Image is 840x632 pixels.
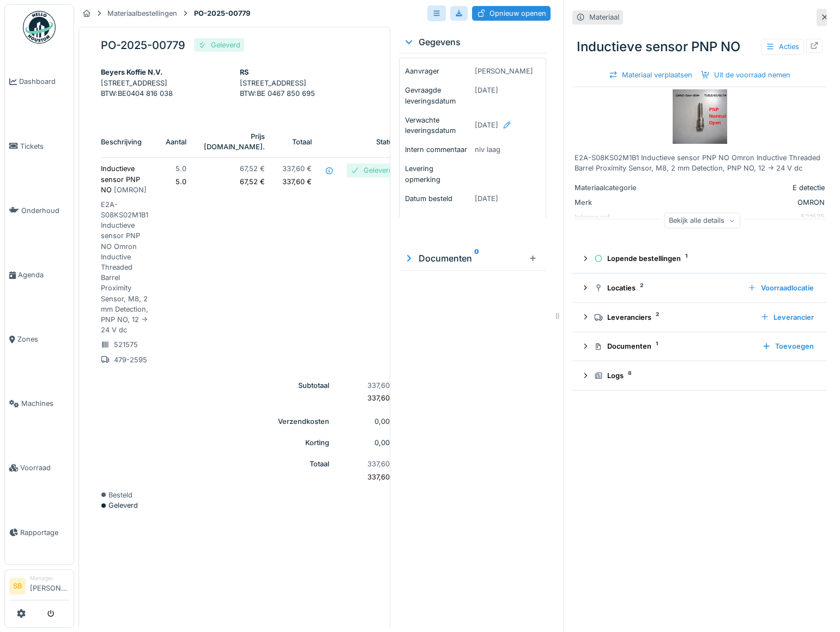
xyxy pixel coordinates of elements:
a: Agenda [5,242,74,307]
p: niv laag [475,144,540,155]
div: Inductieve sensor PNP NO [572,33,827,61]
p: Levering opmerking [405,163,470,184]
a: Dashboard [5,50,74,114]
span: Tickets [20,141,69,151]
p: E2A-S08KS02M1B1 Inductieve sensor PNP NO Omron Inductive Threaded Barrel Proximity Sensor, M8, 2 ... [101,199,148,335]
span: Zones [17,334,69,344]
a: Onderhoud [5,178,74,242]
div: Beyers Koffie N.V. [101,67,229,77]
div: E detectie [661,183,825,193]
td: 0,00 € [338,411,397,432]
div: Documenten [403,252,524,265]
p: 337,60 € [282,163,312,174]
th: Totaal [274,126,321,158]
li: SB [9,578,26,594]
div: Leverancier [756,310,818,325]
strong: PO-2025-00779 [190,8,255,19]
a: Zones [5,307,74,372]
span: Dashboard [19,76,69,87]
p: [DATE] [475,85,540,106]
div: Besteld [101,490,368,500]
p: [DATE] [475,193,540,204]
div: Materiaal verplaatsen [605,68,697,82]
p: 5.0 [166,177,186,187]
p: 5.0 [166,163,186,174]
th: Status [338,126,397,158]
div: Manager [30,574,69,582]
div: Geleverd [211,40,240,50]
th: Aantal [157,126,195,158]
p: Aanvrager [405,66,470,76]
th: Korting [101,432,338,453]
div: Materiaal [589,12,619,22]
p: Verwachte leveringsdatum [405,115,470,136]
p: [PERSON_NAME] [475,66,540,76]
span: Onderhoud [21,205,69,216]
th: Totaal [101,453,338,489]
a: Machines [5,372,74,436]
p: [STREET_ADDRESS] [240,78,368,88]
a: Tickets [5,114,74,178]
p: Inductieve sensor PNP NO [101,163,148,195]
p: BTW : BE 0467 850 695 [240,88,368,99]
p: Gevraagde leveringsdatum [405,85,470,106]
div: Leveranciers [594,312,752,323]
sup: 0 [474,252,479,265]
div: Voorraadlocatie [744,281,818,295]
th: Verzendkosten [101,411,338,432]
p: 337,60 € [282,177,312,187]
p: 521575 [101,339,148,350]
summary: Leveranciers2Leverancier [577,307,823,327]
th: Subtotaal [101,375,338,411]
span: Agenda [18,270,69,280]
img: Badge_color-CXgf-gQk.svg [23,11,56,44]
p: BTW : BE0404 816 038 [101,88,229,99]
summary: Lopende bestellingen1 [577,248,823,269]
p: 67,52 € [204,163,265,174]
p: 337,60 € [347,472,397,482]
span: Machines [21,398,69,409]
div: Documenten [594,341,753,351]
div: Bekijk alle details [664,212,740,228]
div: Materiaalbestellingen [107,8,177,19]
summary: Documenten1Toevoegen [577,337,823,357]
p: 67,52 € [204,177,265,187]
p: Intern commentaar [405,144,470,155]
a: Rapportage [5,500,74,564]
div: OMRON [661,197,825,208]
div: Opnieuw openen [472,6,551,21]
p: [STREET_ADDRESS] [101,78,229,88]
p: Datum besteld [405,193,470,204]
div: Geleverd [364,165,393,175]
div: Materiaalcategorie [575,183,656,193]
td: 0,00 € [338,432,397,453]
summary: Locaties2Voorraadlocatie [577,278,823,298]
span: Rapportage [20,527,69,538]
div: Lopende bestellingen [594,253,814,264]
div: Geleverd [101,500,368,511]
span: [ OMRON ] [114,186,147,194]
div: E2A-S08KS02M1B1 Inductieve sensor PNP NO Omron Inductive Threaded Barrel Proximity Sensor, M8, 2 ... [575,153,825,173]
div: Toevoegen [758,339,818,354]
div: Uit de voorraad nemen [697,68,795,82]
h5: PO-2025-00779 [101,39,185,52]
li: [PERSON_NAME] [30,574,69,598]
a: SB Manager[PERSON_NAME] [9,574,69,600]
img: Inductieve sensor PNP NO [673,89,727,144]
a: Voorraad [5,436,74,500]
th: Beschrijving [101,126,157,158]
div: Logs [594,370,814,381]
div: Merk [575,197,656,208]
p: 337,60 € [347,393,397,403]
p: 337,60 € [347,380,397,391]
p: 479-2595 [101,355,148,365]
div: Acties [761,39,804,54]
div: Locaties [594,283,739,293]
p: 337,60 € [347,459,397,469]
div: RS [240,67,368,77]
th: Prijs [DOMAIN_NAME]. [195,126,274,158]
div: Gegevens [403,35,542,48]
div: [DATE] [475,120,540,139]
summary: Logs8 [577,366,823,386]
span: Voorraad [20,463,69,473]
